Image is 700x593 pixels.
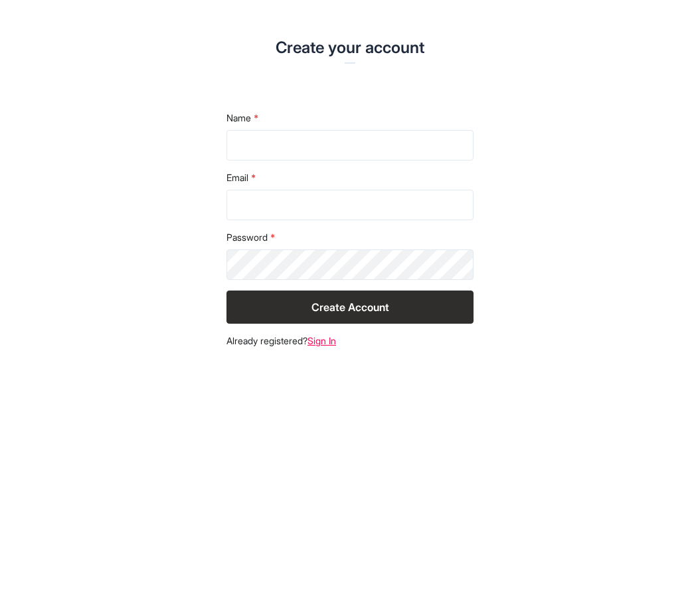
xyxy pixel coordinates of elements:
[226,171,474,184] label: Email
[226,111,474,125] label: Name
[307,335,336,346] a: Sign In
[19,37,681,58] h2: Create your account
[226,231,474,244] label: Password
[226,334,474,348] footer: Already registered?
[226,291,474,324] button: Create Account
